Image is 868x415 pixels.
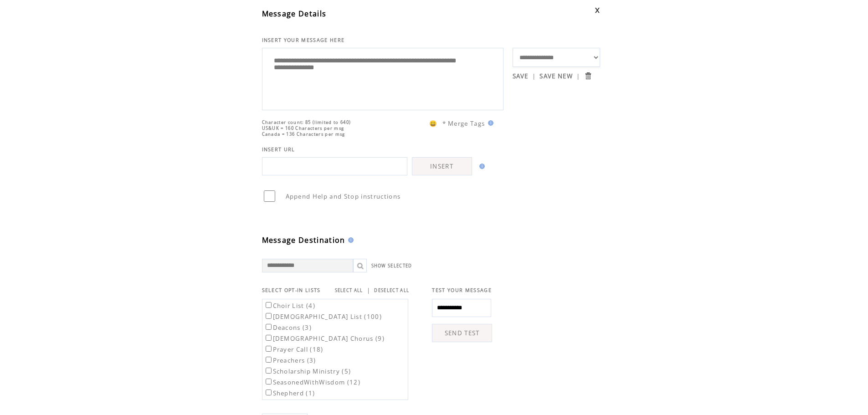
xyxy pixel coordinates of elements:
[432,324,492,342] a: SEND TEST
[262,37,345,43] span: INSERT YOUR MESSAGE HERE
[485,120,493,126] img: help.gif
[576,72,580,80] span: |
[264,356,316,364] label: Preachers (3)
[262,125,344,131] span: US&UK = 160 Characters per msg
[264,378,361,386] label: SeasonedWithWisdom (12)
[264,367,351,375] label: Scholarship Ministry (5)
[345,237,354,243] img: help.gif
[266,302,272,308] input: Choir List (4)
[532,72,536,80] span: |
[262,119,351,125] span: Character count: 85 (limited to 640)
[584,72,592,80] input: Submit
[266,346,272,352] input: Prayer Call (18)
[266,389,272,395] input: Shepherd (1)
[264,334,385,343] label: [DEMOGRAPHIC_DATA] Chorus (9)
[266,324,272,330] input: Deacons (3)
[262,235,345,245] span: Message Destination
[264,345,324,354] label: Prayer Call (18)
[477,164,485,169] img: help.gif
[262,287,321,293] span: SELECT OPT-IN LISTS
[264,313,382,321] label: [DEMOGRAPHIC_DATA] List (100)
[266,368,272,374] input: Scholarship Ministry (5)
[429,119,437,128] span: 😀
[374,287,409,293] a: DESELECT ALL
[264,389,315,397] label: Shepherd (1)
[513,72,529,80] a: SAVE
[371,263,412,269] a: SHOW SELECTED
[262,131,345,137] span: Canada = 136 Characters per msg
[262,9,327,19] span: Message Details
[286,192,401,200] span: Append Help and Stop instructions
[264,302,316,310] label: Choir List (4)
[412,157,472,175] a: INSERT
[432,287,492,293] span: TEST YOUR MESSAGE
[266,313,272,319] input: [DEMOGRAPHIC_DATA] List (100)
[262,146,295,153] span: INSERT URL
[264,323,312,332] label: Deacons (3)
[266,379,272,384] input: SeasonedWithWisdom (12)
[335,287,363,293] a: SELECT ALL
[539,72,573,80] a: SAVE NEW
[266,357,272,363] input: Preachers (3)
[442,119,485,128] span: * Merge Tags
[367,286,370,294] span: |
[266,335,272,341] input: [DEMOGRAPHIC_DATA] Chorus (9)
